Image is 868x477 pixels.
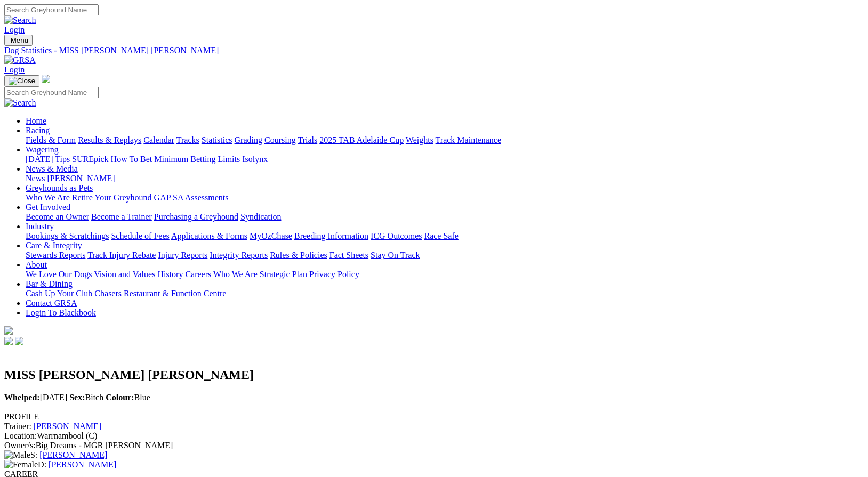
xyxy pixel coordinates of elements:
a: SUREpick [72,155,108,164]
a: Fields & Form [26,135,76,144]
div: Greyhounds as Pets [26,193,864,203]
a: Isolynx [242,155,268,164]
img: Female [4,460,38,470]
a: Bookings & Scratchings [26,231,109,240]
a: Vision and Values [94,270,155,279]
a: [DATE] Tips [26,155,70,164]
div: Care & Integrity [26,250,864,260]
img: Close [9,77,35,85]
a: Trials [298,135,317,144]
a: Track Injury Rebate [87,250,156,260]
a: Results & Replays [78,135,141,144]
img: logo-grsa-white.png [42,75,50,83]
span: [DATE] [4,393,67,402]
a: Racing [26,126,50,135]
a: Wagering [26,145,59,154]
div: Bar & Dining [26,289,864,298]
input: Search [4,87,99,98]
a: Retire Your Greyhound [72,193,152,202]
a: Contact GRSA [26,298,77,308]
span: Blue [106,393,150,402]
b: Colour: [106,393,134,402]
div: Racing [26,135,864,145]
a: About [26,260,47,269]
img: logo-grsa-white.png [4,326,13,335]
button: Toggle navigation [4,35,33,46]
a: Care & Integrity [26,241,82,250]
a: Chasers Restaurant & Function Centre [94,289,226,298]
img: facebook.svg [4,337,13,345]
a: Stewards Reports [26,250,85,260]
a: Tracks [176,135,199,144]
div: News & Media [26,174,864,183]
a: Bar & Dining [26,279,73,288]
h2: MISS [PERSON_NAME] [PERSON_NAME] [4,368,864,382]
a: Login To Blackbook [26,308,96,317]
div: Big Dreams - MGR [PERSON_NAME] [4,441,864,450]
a: Grading [235,135,262,144]
a: Calendar [143,135,174,144]
a: Rules & Policies [270,250,327,260]
a: GAP SA Assessments [154,193,229,202]
a: Login [4,65,25,74]
a: Strategic Plan [260,270,307,279]
a: News & Media [26,164,78,173]
img: Search [4,98,36,108]
a: Syndication [240,212,281,221]
a: Purchasing a Greyhound [154,212,238,221]
a: Home [26,116,46,125]
a: [PERSON_NAME] [47,174,115,183]
b: Sex: [69,393,85,402]
a: [PERSON_NAME] [49,460,116,469]
a: Cash Up Your Club [26,289,92,298]
a: Dog Statistics - MISS [PERSON_NAME] [PERSON_NAME] [4,46,864,55]
a: News [26,174,45,183]
div: Industry [26,231,864,241]
a: [PERSON_NAME] [34,422,101,431]
span: D: [4,460,46,469]
img: twitter.svg [15,337,23,345]
a: Who We Are [26,193,70,202]
a: Industry [26,222,54,231]
img: Search [4,15,36,25]
a: Privacy Policy [309,270,359,279]
span: Bitch [69,393,103,402]
a: Weights [406,135,433,144]
a: History [157,270,183,279]
div: PROFILE [4,412,864,422]
a: 2025 TAB Adelaide Cup [319,135,404,144]
span: Menu [11,36,28,44]
a: We Love Our Dogs [26,270,92,279]
span: Owner/s: [4,441,36,450]
a: Fact Sheets [329,250,368,260]
a: [PERSON_NAME] [39,450,107,459]
a: Applications & Forms [171,231,247,240]
a: How To Bet [111,155,152,164]
a: Who We Are [213,270,258,279]
a: Careers [185,270,211,279]
a: Get Involved [26,203,70,212]
b: Whelped: [4,393,40,402]
a: Schedule of Fees [111,231,169,240]
div: Warrnambool (C) [4,431,864,441]
a: Race Safe [424,231,458,240]
a: Track Maintenance [436,135,501,144]
button: Toggle navigation [4,75,39,87]
a: Become an Owner [26,212,89,221]
span: S: [4,450,37,459]
a: Coursing [264,135,296,144]
span: Location: [4,431,37,440]
img: GRSA [4,55,36,65]
a: Greyhounds as Pets [26,183,93,192]
a: Integrity Reports [210,250,268,260]
div: Get Involved [26,212,864,222]
a: ICG Outcomes [371,231,422,240]
span: Trainer: [4,422,31,431]
div: Wagering [26,155,864,164]
a: Stay On Track [371,250,420,260]
input: Search [4,4,99,15]
a: Login [4,25,25,34]
a: Breeding Information [294,231,368,240]
a: Statistics [202,135,232,144]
